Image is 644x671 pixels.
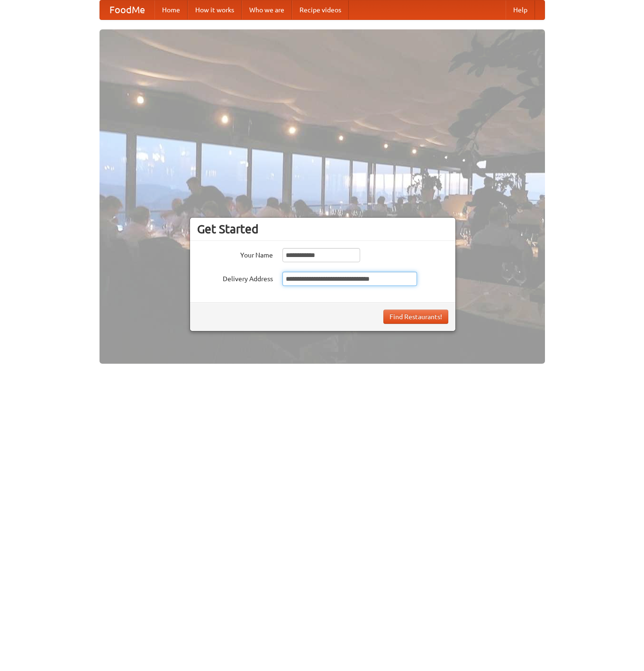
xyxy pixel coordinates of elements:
h3: Get Started [197,222,448,236]
a: Who we are [242,0,292,19]
label: Your Name [197,248,273,260]
button: Find Restaurants! [383,310,448,324]
a: Home [154,0,188,19]
a: How it works [188,0,242,19]
a: Help [506,0,535,19]
label: Delivery Address [197,272,273,284]
a: FoodMe [100,0,154,19]
a: Recipe videos [292,0,349,19]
